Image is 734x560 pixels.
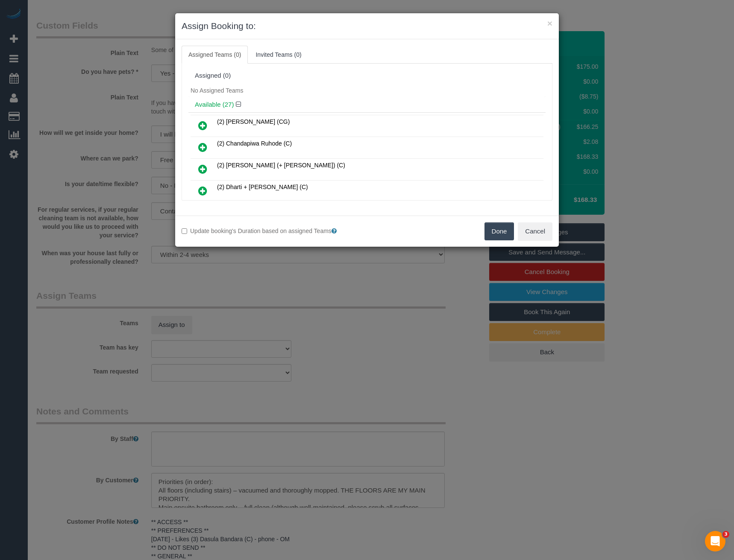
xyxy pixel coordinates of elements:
div: Assigned (0) [195,72,539,79]
a: Assigned Teams (0) [182,46,248,64]
input: Update booking's Duration based on assigned Teams [182,228,187,234]
h3: Assign Booking to: [182,20,552,32]
button: Cancel [518,222,552,240]
button: Done [484,222,514,240]
label: Update booking's Duration based on assigned Teams [182,227,361,235]
span: (2) [PERSON_NAME] (CG) [217,118,290,125]
span: (2) Chandapiwa Ruhode (C) [217,140,292,147]
h4: Available (27) [195,101,539,108]
button: × [547,19,552,28]
span: (2) [PERSON_NAME] (+ [PERSON_NAME]) (C) [217,162,345,169]
span: (2) Dharti + [PERSON_NAME] (C) [217,184,308,190]
span: No Assigned Teams [191,87,243,94]
span: 3 [722,531,729,538]
a: Invited Teams (0) [249,46,308,64]
iframe: Intercom live chat [705,531,725,551]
